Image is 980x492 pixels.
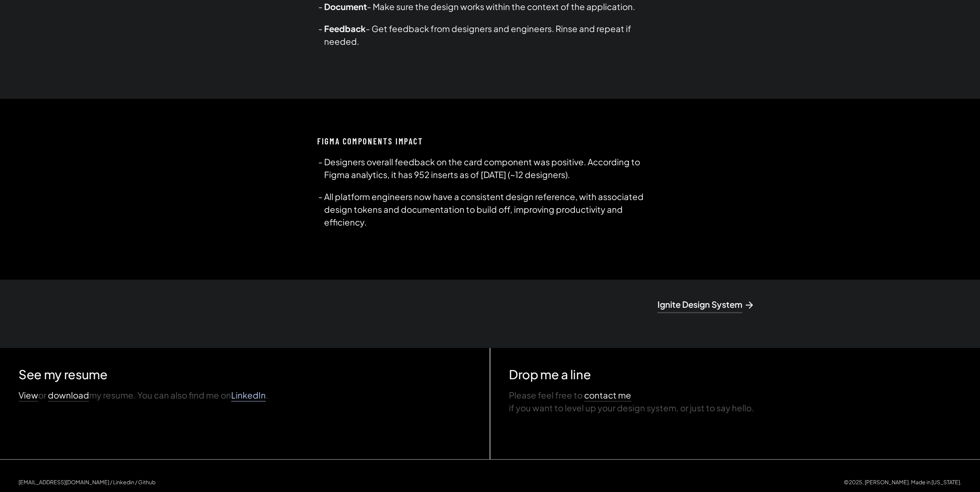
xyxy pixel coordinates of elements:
li: - Get feedback from designers and engineers. Rinse and repeat if needed. [324,22,663,48]
a: Github [138,478,155,486]
strong: Feedback [324,23,366,34]
a: Ignite Design System [657,298,754,311]
h2: Figma Components Impact [317,136,663,147]
div: © 2025 , [PERSON_NAME]. Made in [US_STATE]. [499,478,961,486]
h3: Drop me a line [509,366,961,382]
a: View [19,390,38,400]
a: [EMAIL_ADDRESS][DOMAIN_NAME] [19,478,109,486]
h3: See my resume [19,366,471,382]
p: Please feel free to if you want to level up your design system, or just to say hello. [509,389,961,414]
li: Designers overall feedback on the card component was positive. According to Figma analytics, it h... [324,156,663,181]
p: or my resume. You can also find me on . [19,389,471,402]
a: download [48,390,89,400]
div: / / [19,478,155,486]
a: LinkedIn [231,390,266,400]
li: - Make sure the design works within the context of the application. [324,0,663,13]
li: All platform engineers now have a consistent design reference, with associated design tokens and ... [324,190,663,229]
strong: Document [324,1,367,12]
a: contact me [584,390,631,400]
a: Linkedin [113,478,134,486]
